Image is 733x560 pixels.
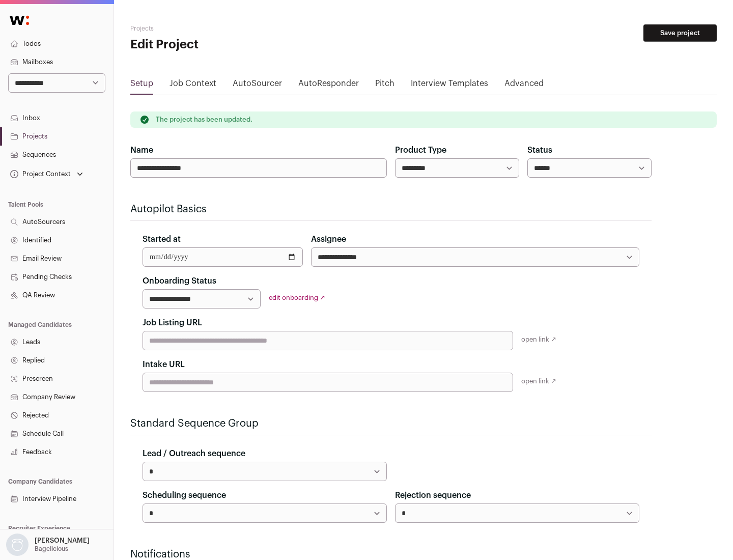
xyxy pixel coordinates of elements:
a: edit onboarding ↗ [269,294,325,301]
label: Started at [143,233,181,245]
p: The project has been updated. [156,116,252,124]
h2: Autopilot Basics [130,202,652,216]
label: Job Listing URL [143,317,202,329]
img: Wellfound [4,10,35,31]
a: Job Context [170,77,216,94]
img: nopic.png [6,534,29,556]
label: Assignee [311,233,346,245]
p: Bagelicious [35,545,68,553]
button: Open dropdown [4,534,92,556]
button: Save project [643,24,717,42]
label: Intake URL [143,358,185,371]
label: Name [130,144,153,156]
label: Status [527,144,552,156]
div: Project Context [8,170,71,178]
label: Product Type [395,144,446,156]
a: AutoSourcer [233,77,282,94]
a: Interview Templates [411,77,488,94]
a: Setup [130,77,153,94]
h2: Projects [130,24,326,33]
h1: Edit Project [130,37,326,53]
h2: Standard Sequence Group [130,416,652,431]
p: [PERSON_NAME] [35,537,90,545]
label: Rejection sequence [395,489,471,501]
a: Advanced [504,77,544,94]
label: Lead / Outreach sequence [143,447,245,460]
label: Onboarding Status [143,275,216,287]
label: Scheduling sequence [143,489,226,501]
a: Pitch [375,77,394,94]
a: AutoResponder [298,77,359,94]
button: Open dropdown [8,167,85,181]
